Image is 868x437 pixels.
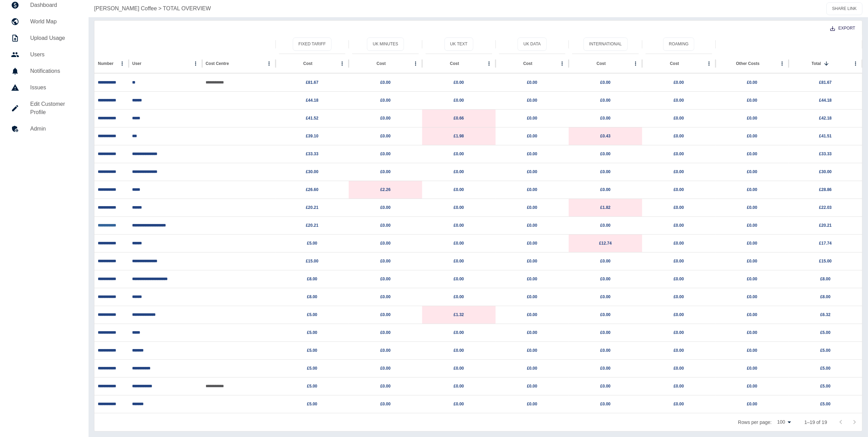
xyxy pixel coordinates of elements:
a: £0.00 [600,402,611,406]
button: UK Data [518,37,546,51]
a: £5.00 [307,366,317,371]
a: £8.00 [820,294,831,299]
a: £0.00 [454,348,464,353]
a: £0.00 [454,169,464,174]
a: £41.52 [306,116,319,121]
a: £44.18 [306,98,319,103]
a: £0.00 [674,169,684,174]
a: £0.00 [454,80,464,85]
a: £0.00 [527,259,537,264]
h5: Upload Usage [30,34,78,42]
button: Cost column menu [411,59,420,68]
a: £0.00 [674,187,684,192]
a: £5.00 [307,402,317,406]
button: Cost column menu [557,59,567,68]
a: Admin [5,121,83,137]
a: £0.00 [380,277,391,281]
a: £0.00 [380,134,391,138]
a: £0.00 [380,348,391,353]
a: £0.00 [600,348,611,353]
a: £0.00 [454,223,464,228]
div: Cost [377,61,386,66]
a: £0.00 [527,241,537,246]
a: £0.00 [454,384,464,389]
h5: Dashboard [30,1,78,9]
p: TOTAL OVERVIEW [163,4,211,13]
a: £0.00 [600,116,611,121]
div: Other Costs [736,61,760,66]
a: £0.00 [674,152,684,156]
a: £0.00 [747,223,757,228]
a: £0.00 [380,294,391,299]
div: Cost [670,61,679,66]
a: £0.00 [380,98,391,103]
a: £26.60 [306,187,319,192]
a: £44.18 [819,98,832,103]
a: £0.00 [380,241,391,246]
a: £81.67 [819,80,832,85]
a: £12.74 [599,241,612,246]
a: £0.00 [674,259,684,264]
a: [PERSON_NAME] Coffee [94,4,157,13]
a: £0.00 [747,348,757,353]
a: £0.00 [380,205,391,210]
a: £33.33 [306,152,319,156]
a: £1.98 [454,134,464,138]
a: £0.00 [674,223,684,228]
a: £0.00 [454,98,464,103]
div: Cost [597,61,606,66]
a: £0.00 [600,223,611,228]
a: £8.00 [307,294,317,299]
button: UK Minutes [367,37,404,51]
a: £0.00 [527,116,537,121]
button: Fixed Tariff [293,37,332,51]
button: Cost column menu [704,59,714,68]
a: £0.00 [454,277,464,281]
a: £0.00 [600,366,611,371]
p: > [158,4,161,13]
a: £0.00 [527,98,537,103]
a: £5.00 [307,384,317,389]
a: £0.00 [600,384,611,389]
button: Total column menu [851,59,860,68]
h5: Admin [30,125,78,133]
h5: Users [30,51,78,59]
a: £0.00 [527,205,537,210]
a: £0.00 [380,152,391,156]
button: UK Text [444,37,473,51]
a: Issues [5,79,83,96]
a: £0.00 [527,277,537,281]
a: £5.00 [307,241,317,246]
a: £5.00 [307,312,317,317]
a: £0.00 [600,277,611,281]
a: £0.00 [747,366,757,371]
a: £0.00 [380,223,391,228]
a: £0.00 [527,134,537,138]
a: £20.21 [306,205,319,210]
a: £8.00 [820,277,831,281]
a: £0.00 [380,169,391,174]
div: Cost [450,61,459,66]
a: £0.00 [527,402,537,406]
a: £0.00 [454,187,464,192]
p: Rows per page: [738,419,772,426]
a: £0.00 [527,366,537,371]
a: £0.00 [674,348,684,353]
a: £0.00 [527,223,537,228]
a: £0.00 [454,241,464,246]
a: £0.00 [600,312,611,317]
a: £0.00 [747,205,757,210]
div: Number [98,61,113,66]
a: £22.03 [819,205,832,210]
a: £0.00 [747,259,757,264]
a: £0.00 [747,98,757,103]
h5: Notifications [30,67,78,75]
button: Cost column menu [337,59,347,68]
a: £0.00 [747,241,757,246]
a: £0.00 [527,294,537,299]
a: £0.00 [527,169,537,174]
button: Cost column menu [631,59,640,68]
h5: Issues [30,83,78,92]
a: £0.00 [380,384,391,389]
a: £0.00 [674,330,684,335]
